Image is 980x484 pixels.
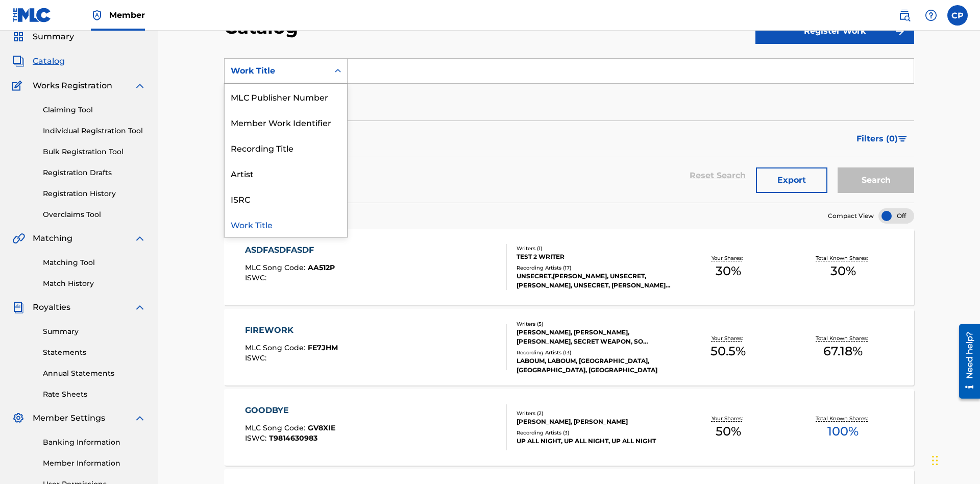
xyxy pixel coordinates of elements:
a: Registration Drafts [43,167,146,178]
a: Summary [43,326,146,337]
span: 30 % [716,262,741,280]
div: Recording Title [225,135,347,160]
div: Recording Artists ( 17 ) [517,264,671,272]
button: Register Work [755,18,914,44]
div: Writers ( 2 ) [517,409,671,417]
span: 30 % [830,262,856,280]
img: f7272a7cc735f4ea7f67.svg [894,25,906,37]
a: CatalogCatalog [12,55,65,67]
span: MLC Song Code : [245,423,308,432]
span: ISWC : [245,273,269,282]
span: Member [109,9,145,21]
span: MLC Song Code : [245,343,308,352]
p: Your Shares: [712,254,745,262]
iframe: Resource Center [951,320,980,404]
span: Royalties [33,301,70,313]
span: 50.5 % [710,342,746,360]
div: Artist [225,160,347,186]
img: help [925,9,937,21]
a: Bulk Registration Tool [43,147,146,157]
div: Drag [932,445,938,476]
div: Work Title [231,65,323,77]
div: Writers ( 5 ) [517,320,671,328]
a: Public Search [894,5,915,26]
a: Individual Registration Tool [43,126,146,136]
a: Statements [43,347,146,358]
div: ASDFASDFASDF [245,244,335,256]
img: MLC Logo [12,8,52,22]
span: Catalog [33,55,65,67]
span: 50 % [716,422,741,441]
div: Recording Artists ( 3 ) [517,429,671,437]
a: Member Information [43,458,146,469]
img: expand [134,301,146,313]
a: Claiming Tool [43,105,146,115]
a: Overclaims Tool [43,209,146,220]
a: Banking Information [43,437,146,448]
img: Top Rightsholder [91,9,103,21]
div: User Menu [947,5,968,26]
img: Member Settings [12,412,24,424]
div: Work Title [225,211,347,237]
form: Search Form [224,58,914,203]
span: MLC Song Code : [245,263,308,272]
p: Your Shares: [712,334,745,342]
div: ISRC [225,186,347,211]
img: filter [898,136,907,142]
span: T9814630983 [269,433,317,443]
div: LABOUM, LABOUM, [GEOGRAPHIC_DATA], [GEOGRAPHIC_DATA], [GEOGRAPHIC_DATA] [517,356,671,375]
span: Member Settings [33,412,105,424]
div: FIREWORK [245,324,338,336]
img: search [898,9,911,21]
p: Total Known Shares: [816,254,870,262]
div: UNSECRET,[PERSON_NAME], UNSECRET, [PERSON_NAME], UNSECRET, [PERSON_NAME], UNSECRET|[PERSON_NAME],... [517,272,671,290]
div: [PERSON_NAME], [PERSON_NAME] [517,417,671,426]
a: Matching Tool [43,257,146,268]
div: [PERSON_NAME], [PERSON_NAME], [PERSON_NAME], SECRET WEAPON, SO [PERSON_NAME] [517,328,671,346]
span: Filters ( 0 ) [856,133,898,145]
div: GOODBYE [245,404,335,417]
span: ISWC : [245,433,269,443]
img: expand [134,80,146,92]
img: Matching [12,232,25,245]
img: expand [134,232,146,245]
span: AA512P [308,263,335,272]
button: Export [756,167,827,193]
span: Matching [33,232,72,245]
a: SummarySummary [12,31,74,43]
img: Summary [12,31,24,43]
span: 100 % [827,422,859,441]
a: FIREWORKMLC Song Code:FE7JHMISWC:Writers (5)[PERSON_NAME], [PERSON_NAME], [PERSON_NAME], SECRET W... [224,309,914,385]
span: GV8XIE [308,423,335,432]
span: FE7JHM [308,343,338,352]
a: ASDFASDFASDFMLC Song Code:AA512PISWC:Writers (1)TEST 2 WRITERRecording Artists (17)UNSECRET,[PERS... [224,229,914,305]
div: TEST 2 WRITER [517,252,671,261]
img: Works Registration [12,80,26,92]
a: Annual Statements [43,368,146,379]
img: Royalties [12,301,24,313]
div: Recording Artists ( 13 ) [517,349,671,356]
img: expand [134,412,146,424]
p: Total Known Shares: [816,334,870,342]
div: Member Work Identifier [225,109,347,135]
div: Help [921,5,941,26]
span: Summary [33,31,74,43]
div: Writers ( 1 ) [517,245,671,252]
iframe: Chat Widget [929,435,980,484]
div: UP ALL NIGHT, UP ALL NIGHT, UP ALL NIGHT [517,437,671,446]
a: Registration History [43,188,146,199]
button: Filters (0) [850,126,914,152]
span: Works Registration [33,80,112,92]
span: ISWC : [245,353,269,362]
p: Your Shares: [712,415,745,422]
a: Match History [43,278,146,289]
p: Total Known Shares: [816,415,870,422]
span: Compact View [828,211,874,221]
div: MLC Publisher Number [225,84,347,109]
a: Rate Sheets [43,389,146,400]
span: 67.18 % [823,342,863,360]
img: Catalog [12,55,24,67]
